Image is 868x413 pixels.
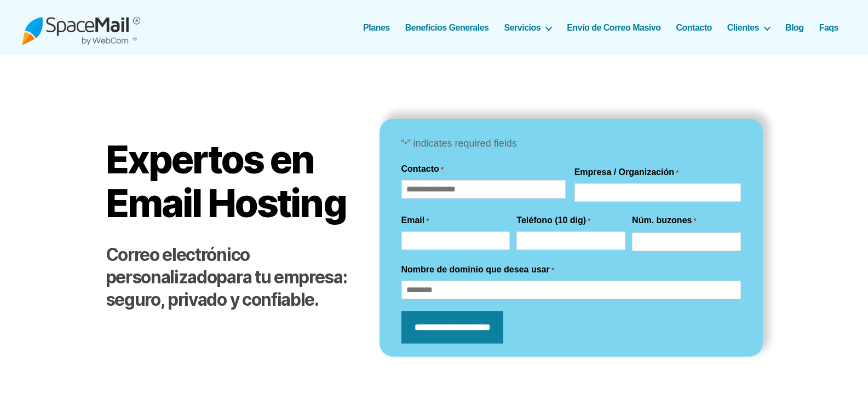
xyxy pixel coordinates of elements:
[405,22,489,33] a: Beneficios Generales
[819,22,838,33] a: Faqs
[516,214,590,227] label: Teléfono (10 dig)
[401,263,554,276] label: Nombre de dominio que desea usar
[401,214,429,227] label: Email
[106,244,358,311] h2: para tu empresa: seguro, privado y confiable.
[567,22,660,33] a: Envío de Correo Masivo
[106,244,250,288] strong: Correo electrónico personalizado
[363,22,390,33] a: Planes
[727,22,770,33] a: Clientes
[632,214,697,227] label: Núm. buzones
[401,135,741,153] p: “ ” indicates required fields
[676,22,711,33] a: Contacto
[401,162,444,176] legend: Contacto
[785,22,804,33] a: Blog
[574,166,679,179] label: Empresa / Organización
[22,10,140,45] img: Spacemail
[369,22,846,33] nav: Horizontal
[106,138,358,225] h1: Expertos en Email Hosting
[504,22,552,33] a: Servicios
